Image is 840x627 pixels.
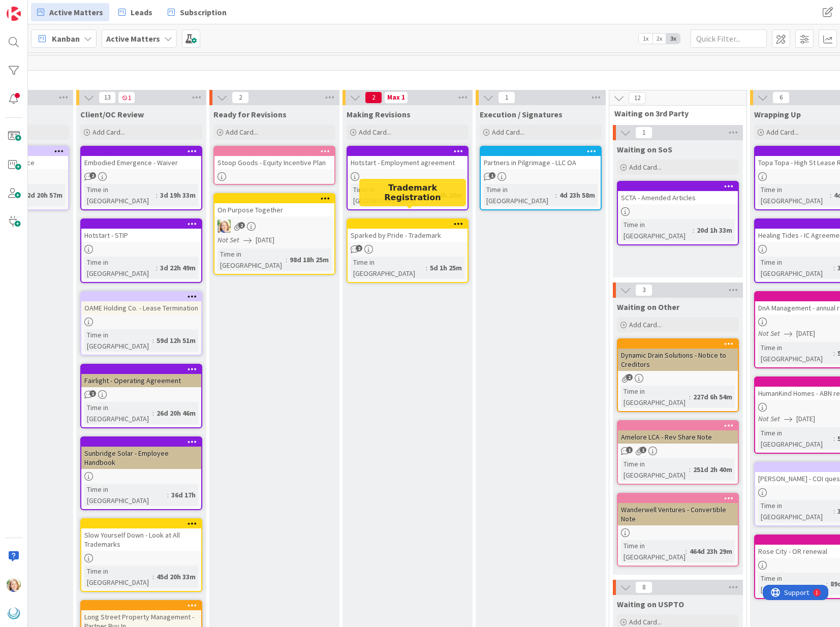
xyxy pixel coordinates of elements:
span: 1 [498,91,515,104]
span: [DATE] [796,414,815,424]
img: avatar [7,606,21,620]
b: Active Matters [106,34,160,44]
a: On Purpose TogetherADNot Set[DATE]Time in [GEOGRAPHIC_DATA]:98d 18h 25m [213,193,335,275]
div: Hotstart - STIP [81,220,201,242]
div: 3d 22h 49m [158,262,198,273]
div: Sunbridge Solar - Employee Handbook [81,437,201,469]
div: Time in [GEOGRAPHIC_DATA] [351,257,426,279]
h5: Trademark Registration [363,183,462,202]
div: Wanderwell Ventures - Convertible Note [618,503,738,525]
a: Hotstart - Employment agreementTime in [GEOGRAPHIC_DATA]:4h 20m [347,146,469,210]
div: Time in [GEOGRAPHIC_DATA] [621,219,693,241]
span: Waiting on USPTO [617,599,684,609]
div: Sparked by Pride - Trademark [348,229,468,242]
a: Wanderwell Ventures - Convertible NoteTime in [GEOGRAPHIC_DATA]:464d 23h 29m [617,493,739,567]
div: 227d 6h 54m [691,391,735,402]
span: Add Card... [226,128,258,137]
span: Add Card... [359,128,391,137]
span: : [156,262,158,273]
a: Active Matters [31,3,109,21]
span: : [826,578,828,589]
div: Stoop Goods - Equity Incentive Plan [214,147,334,169]
span: Add Card... [629,163,662,172]
div: SCTA - Amended Articles [618,182,738,204]
div: Max 1 [387,95,405,100]
div: Sparked by Pride - Trademark [348,220,468,242]
a: SCTA - Amended ArticlesTime in [GEOGRAPHIC_DATA]:20d 1h 33m [617,181,739,245]
div: Hotstart - Employment agreement [348,156,468,169]
span: Waiting on 3rd Party [614,108,734,118]
a: OAME Holding Co. - Lease TerminationTime in [GEOGRAPHIC_DATA]:59d 12h 51m [80,291,202,356]
div: Amelore LCA - Rev Share Note [618,421,738,444]
div: Time in [GEOGRAPHIC_DATA] [758,427,833,450]
a: Embodied Emergence - WaiverTime in [GEOGRAPHIC_DATA]:3d 19h 33m [80,146,202,210]
span: Waiting on Other [617,302,679,312]
span: 2 [356,245,362,252]
span: Ready for Revisions [213,109,287,119]
div: Time in [GEOGRAPHIC_DATA] [758,257,833,279]
div: Slow Yourself Down - Look at All Trademarks [81,519,201,551]
a: Slow Yourself Down - Look at All TrademarksTime in [GEOGRAPHIC_DATA]:45d 20h 33m [80,518,202,592]
span: 12 [629,92,646,104]
div: Hotstart - Employment agreement [348,147,468,169]
div: Time in [GEOGRAPHIC_DATA] [217,248,286,271]
div: 45d 20h 33m [154,571,198,582]
span: Making Revisions [347,109,411,119]
div: 4d 23h 58m [557,190,598,201]
span: 2x [652,34,666,44]
span: : [152,407,154,419]
span: : [833,348,835,359]
span: 8 [635,581,652,593]
span: Active Matters [49,6,103,18]
span: Add Card... [92,128,125,137]
div: 5d 1h 25m [427,262,464,273]
div: Time in [GEOGRAPHIC_DATA] [758,342,833,364]
span: 2 [238,222,245,229]
i: Not Set [217,235,239,244]
div: 3d 19h 33m [158,190,198,201]
div: Time in [GEOGRAPHIC_DATA] [84,402,152,424]
div: AD [214,220,334,233]
span: : [689,464,691,475]
span: Waiting on SoS [617,144,672,154]
span: 1x [639,34,652,44]
span: [DATE] [256,235,274,245]
span: : [167,489,169,500]
div: Time in [GEOGRAPHIC_DATA] [84,484,167,506]
i: Not Set [758,329,780,338]
a: Partners in Pilgrimage - LLC OATime in [GEOGRAPHIC_DATA]:4d 23h 58m [480,146,602,210]
div: Hotstart - STIP [81,229,201,242]
a: Stoop Goods - Equity Incentive Plan [213,146,335,185]
a: Dynamic Drain Solutions - Notice to CreditorsTime in [GEOGRAPHIC_DATA]:227d 6h 54m [617,338,739,412]
i: Not Set [758,414,780,423]
div: Time in [GEOGRAPHIC_DATA] [351,184,435,206]
div: 59d 12h 51m [154,335,198,346]
span: : [686,546,687,557]
div: 1 [53,4,55,12]
div: 36d 17h [169,489,198,500]
div: Time in [GEOGRAPHIC_DATA] [758,573,826,595]
div: OAME Holding Co. - Lease Termination [81,292,201,315]
span: 13 [99,91,116,104]
span: : [833,262,835,273]
span: : [152,571,154,582]
span: 2 [232,91,249,104]
span: Add Card... [492,128,524,137]
a: Sunbridge Solar - Employee HandbookTime in [GEOGRAPHIC_DATA]:36d 17h [80,436,202,510]
span: : [693,225,694,236]
div: Time in [GEOGRAPHIC_DATA] [84,329,152,352]
span: : [833,506,835,517]
a: Leads [112,3,159,21]
img: AD [217,220,231,233]
span: 2 [626,374,633,381]
div: On Purpose Together [214,194,334,216]
span: 1 [640,447,646,453]
div: 251d 2h 40m [691,464,735,475]
div: Time in [GEOGRAPHIC_DATA] [621,458,689,481]
div: Sunbridge Solar - Employee Handbook [81,447,201,469]
span: 1 [489,172,495,179]
div: Partners in Pilgrimage - LLC OA [481,156,601,169]
div: 20d 1h 33m [694,225,735,236]
span: Kanban [52,33,80,45]
input: Quick Filter... [691,29,767,48]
